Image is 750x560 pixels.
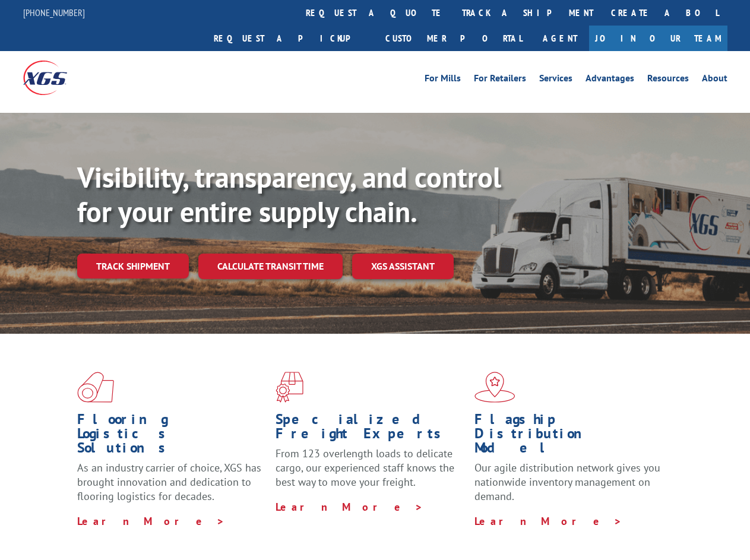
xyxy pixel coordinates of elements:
[474,74,526,87] a: For Retailers
[376,26,531,51] a: Customer Portal
[474,514,622,528] a: Learn More >
[352,254,454,279] a: XGS ASSISTANT
[77,159,501,230] b: Visibility, transparency, and control for your entire supply chain.
[276,447,465,499] p: From 123 overlength loads to delicate cargo, our experienced staff knows the best way to move you...
[474,461,660,503] span: Our agile distribution network gives you nationwide inventory management on demand.
[276,500,423,514] a: Learn More >
[474,412,664,461] h1: Flagship Distribution Model
[205,26,376,51] a: Request a pickup
[77,514,225,528] a: Learn More >
[702,74,727,87] a: About
[539,74,572,87] a: Services
[276,372,303,403] img: xgs-icon-focused-on-flooring-red
[589,26,727,51] a: Join Our Team
[586,74,634,87] a: Advantages
[77,412,267,461] h1: Flooring Logistics Solutions
[474,372,515,403] img: xgs-icon-flagship-distribution-model-red
[531,26,589,51] a: Agent
[77,461,261,503] span: As an industry carrier of choice, XGS has brought innovation and dedication to flooring logistics...
[276,412,465,447] h1: Specialized Freight Experts
[23,7,85,18] a: [PHONE_NUMBER]
[77,254,189,279] a: Track shipment
[198,254,343,279] a: Calculate transit time
[647,74,689,87] a: Resources
[425,74,461,87] a: For Mills
[77,372,114,403] img: xgs-icon-total-supply-chain-intelligence-red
